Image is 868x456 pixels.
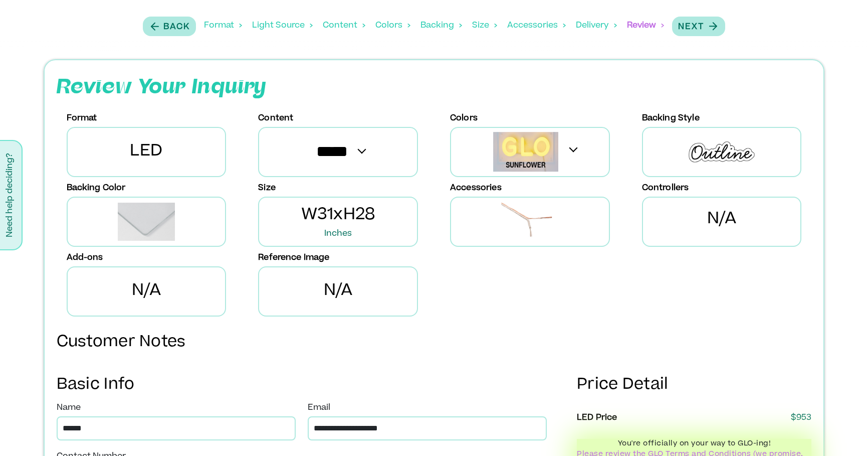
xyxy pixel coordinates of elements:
[132,279,161,303] p: N/A
[707,208,736,236] p: N/A
[684,133,760,171] img: Backing Img
[450,182,502,194] p: Accessories
[672,17,725,36] button: Next
[493,132,558,172] img: Img Image https://glo-studio-resources.s3.amazonaws.com/9fd5245f-8474-45f7-b10e-60371a8b09a9-LED%...
[252,10,313,41] div: Light Source
[420,10,462,41] div: Backing
[308,402,330,414] label: Email
[507,10,566,41] div: Accessories
[57,374,547,397] p: Basic Info
[472,10,497,41] div: Size
[301,204,375,240] span: W31xH28
[577,412,617,424] p: LED Price
[577,374,811,397] p: Price Detail
[143,17,196,36] button: Back
[67,112,97,124] p: Format
[163,21,190,33] p: Back
[375,10,410,41] div: Colors
[57,332,812,354] p: Customer Notes
[678,21,704,33] p: Next
[57,72,268,102] p: Review Your Inquiry
[627,10,664,41] div: Review
[818,408,868,456] iframe: Chat Widget
[642,182,689,194] p: Controllers
[258,252,329,264] p: Reference Image
[791,412,812,424] p: $ 953
[323,10,365,41] div: Content
[258,182,276,194] p: Size
[576,10,617,41] div: Delivery
[57,402,81,414] label: Name
[67,252,103,264] p: Add-ons
[642,112,700,124] p: Backing Style
[67,182,126,194] p: Backing Color
[324,279,353,303] p: N/A
[450,112,478,124] p: Colors
[301,228,375,240] span: Inches
[577,439,811,449] p: You're officially on your way to GLO-ing!
[204,10,242,41] div: Format
[258,112,293,124] p: Content
[130,140,162,164] p: LED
